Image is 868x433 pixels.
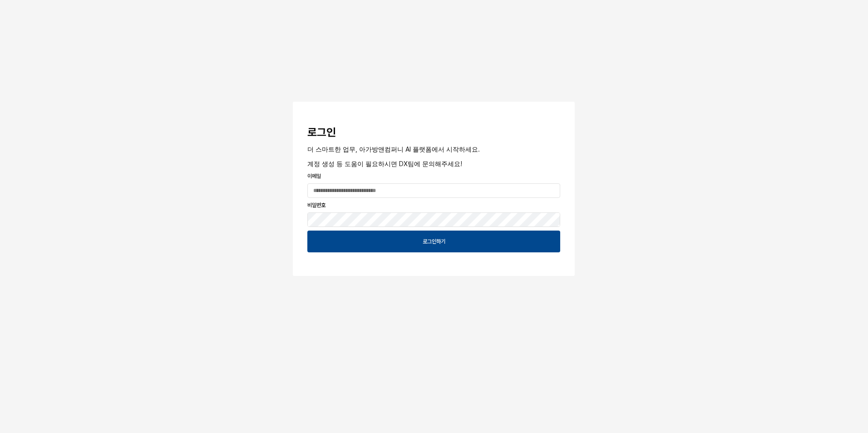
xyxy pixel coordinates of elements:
[307,144,560,154] p: 더 스마트한 업무, 아가방앤컴퍼니 AI 플랫폼에서 시작하세요.
[423,238,445,245] p: 로그인하기
[307,126,560,139] h3: 로그인
[307,231,560,252] button: 로그인하기
[307,201,560,209] p: 비밀번호
[307,172,560,180] p: 이메일
[307,159,560,168] p: 계정 생성 등 도움이 필요하시면 DX팀에 문의해주세요!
